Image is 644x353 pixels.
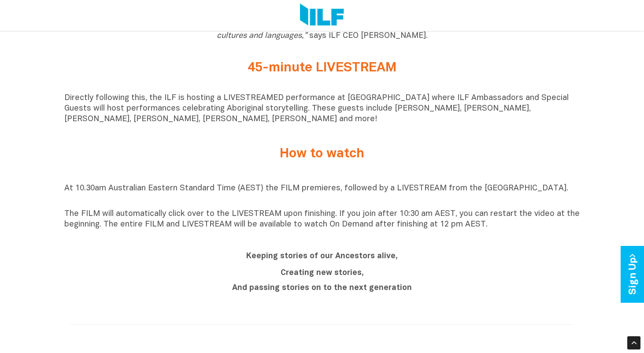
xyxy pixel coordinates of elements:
[281,269,364,277] b: Creating new stories,
[246,253,398,260] b: Keeping stories of our Ancestors alive,
[64,183,580,204] p: At 10.30am Australian Eastern Standard Time (AEST) the FILM premieres, followed by a LIVESTREAM f...
[157,147,487,161] h2: How to watch
[64,209,580,230] p: The FILM will automatically click over to the LIVESTREAM upon finishing. If you join after 10:30 ...
[157,61,487,75] h2: 45-minute LIVESTREAM
[232,284,412,292] b: And passing stories on to the next generation
[64,93,580,125] p: Directly following this, the ILF is hosting a LIVESTREAMED performance at [GEOGRAPHIC_DATA] where...
[627,336,640,349] div: Scroll Back to Top
[300,4,344,27] img: Logo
